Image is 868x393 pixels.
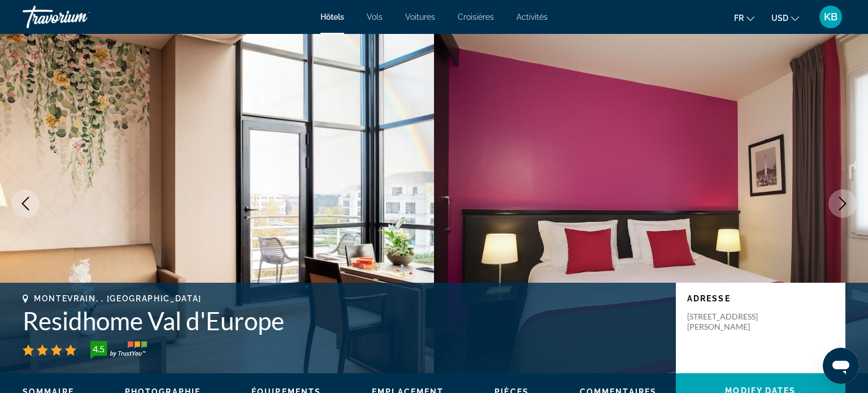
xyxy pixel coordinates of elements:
[771,10,799,26] button: Change currency
[23,306,665,335] h1: Residhome Val d'Europe
[824,11,837,23] span: KB
[517,12,548,21] a: Activités
[367,12,383,21] a: Vols
[23,2,136,32] a: Travorium
[734,10,754,26] button: Change language
[87,342,110,356] div: 4.5
[34,294,202,303] span: Montevrain, , [GEOGRAPHIC_DATA]
[816,5,845,29] button: User Menu
[823,348,859,384] iframe: Bouton de lancement de la fenêtre de messagerie
[458,12,494,21] a: Croisières
[687,312,778,332] p: [STREET_ADDRESS][PERSON_NAME]
[734,14,744,23] span: fr
[771,14,788,23] span: USD
[828,189,857,218] button: Next image
[11,189,40,218] button: Previous image
[405,12,435,21] a: Voitures
[320,12,344,21] a: Hôtels
[687,294,834,303] p: Adresse
[90,341,147,359] img: TrustYou guest rating badge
